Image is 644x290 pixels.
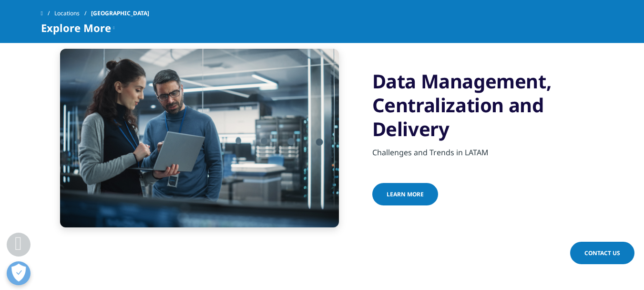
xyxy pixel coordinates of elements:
[41,22,111,33] span: Explore More
[54,5,91,22] a: Locations
[372,69,603,141] h3: Data Management, Centralization and Delivery
[570,242,634,264] a: Contact Us
[372,147,603,164] p: Challenges and Trends in LATAM
[387,190,424,198] span: learn more
[372,183,438,205] a: learn more
[584,249,620,257] span: Contact Us
[7,261,31,285] button: Abrir preferências
[91,5,149,22] span: [GEOGRAPHIC_DATA]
